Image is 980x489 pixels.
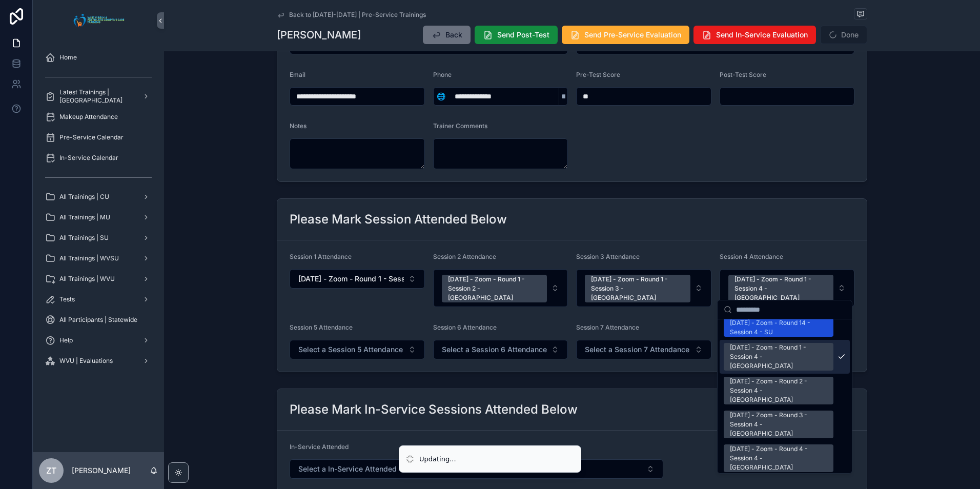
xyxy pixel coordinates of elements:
[59,193,109,201] span: All Trainings | CU
[433,323,497,331] span: Session 6 Attendance
[298,274,404,284] span: [DATE] - Zoom - Round 1 - Session 1 - [GEOGRAPHIC_DATA]
[290,269,425,289] button: Select Button
[720,253,783,260] span: Session 4 Attendance
[562,26,689,44] button: Send Pre-Service Evaluation
[730,343,827,371] div: [DATE] - Zoom - Round 1 - Session 4 - [GEOGRAPHIC_DATA]
[39,48,158,67] a: Home
[39,331,158,350] a: Help
[423,26,471,44] button: Back
[289,11,426,19] span: Back to [DATE]-[DATE] | Pre-Service Trainings
[718,319,852,473] div: Suggestions
[59,275,115,283] span: All Trainings | WVU
[576,269,711,307] button: Select Button
[720,269,855,307] button: Select Button
[290,323,353,331] span: Session 5 Attendance
[433,269,568,307] button: Select Button
[591,275,684,302] div: [DATE] - Zoom - Round 1 - Session 3 - [GEOGRAPHIC_DATA]
[59,254,119,262] span: All Trainings | WVSU
[576,340,711,359] button: Select Button
[59,336,73,344] span: Help
[39,352,158,370] a: WVU | Evaluations
[71,12,127,29] img: App logo
[290,71,305,78] span: Email
[730,318,827,337] div: [DATE] - Zoom - Round 14 - Session 4 - SU
[433,71,452,78] span: Phone
[720,71,766,78] span: Post-Test Score
[59,154,118,162] span: In-Service Calendar
[39,311,158,329] a: All Participants | Statewide
[730,411,827,438] div: [DATE] - Zoom - Round 3 - Session 4 - [GEOGRAPHIC_DATA]
[39,270,158,288] a: All Trainings | WVU
[442,344,547,355] span: Select a Session 6 Attendance
[39,249,158,268] a: All Trainings | WVSU
[46,464,56,477] span: ZT
[290,340,425,359] button: Select Button
[433,340,568,359] button: Select Button
[59,357,113,365] span: WVU | Evaluations
[39,229,158,247] a: All Trainings | SU
[419,454,456,464] div: Updating...
[39,108,158,126] a: Makeup Attendance
[584,30,681,40] span: Send Pre-Service Evaluation
[730,377,827,404] div: [DATE] - Zoom - Round 2 - Session 4 - [GEOGRAPHIC_DATA]
[576,71,620,78] span: Pre-Test Score
[59,133,124,141] span: Pre-Service Calendar
[585,344,689,355] span: Select a Session 7 Attendance
[39,290,158,309] a: Tests
[39,188,158,206] a: All Trainings | CU
[693,26,816,44] button: Send In-Service Evaluation
[434,87,448,106] button: Select Button
[448,275,541,302] div: [DATE] - Zoom - Round 1 - Session 2 - [GEOGRAPHIC_DATA]
[39,208,158,227] a: All Trainings | MU
[59,295,75,303] span: Tests
[576,323,639,331] span: Session 7 Attendance
[445,30,462,40] span: Back
[290,443,349,451] span: In-Service Attended
[59,53,77,62] span: Home
[277,11,426,19] a: Back to [DATE]-[DATE] | Pre-Service Trainings
[475,26,558,44] button: Send Post-Test
[290,122,307,130] span: Notes
[59,234,109,242] span: All Trainings | SU
[59,213,110,221] span: All Trainings | MU
[298,464,397,474] span: Select a In-Service Attended
[497,30,549,40] span: Send Post-Test
[39,128,158,147] a: Pre-Service Calendar
[298,344,403,355] span: Select a Session 5 Attendance
[734,275,828,302] div: [DATE] - Zoom - Round 1 - Session 4 - [GEOGRAPHIC_DATA]
[277,28,361,42] h1: [PERSON_NAME]
[290,459,663,479] button: Select Button
[59,113,118,121] span: Makeup Attendance
[290,253,352,260] span: Session 1 Attendance
[290,211,507,228] h2: Please Mark Session Attended Below
[290,401,578,418] h2: Please Mark In-Service Sessions Attended Below
[437,91,445,101] span: 🌐
[33,41,164,383] div: scrollable content
[433,122,487,130] span: Trainer Comments
[433,253,496,260] span: Session 2 Attendance
[59,88,134,105] span: Latest Trainings | [GEOGRAPHIC_DATA]
[39,87,158,106] a: Latest Trainings | [GEOGRAPHIC_DATA]
[59,316,137,324] span: All Participants | Statewide
[72,465,131,476] p: [PERSON_NAME]
[39,149,158,167] a: In-Service Calendar
[730,444,827,472] div: [DATE] - Zoom - Round 4 - Session 4 - [GEOGRAPHIC_DATA]
[576,253,640,260] span: Session 3 Attendance
[716,30,808,40] span: Send In-Service Evaluation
